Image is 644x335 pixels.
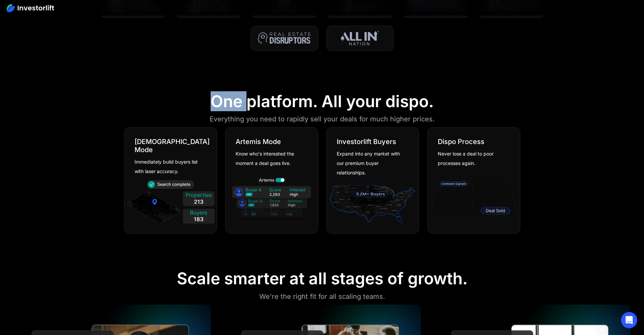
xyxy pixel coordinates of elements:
[210,114,435,124] div: Everything you need to rapidly sell your deals for much higher prices.
[259,291,385,302] div: We're the right fit for all scaling teams.
[236,149,303,168] div: Know who's interested the moment a deal goes live.
[337,149,404,177] div: Expand into any market with our premium buyer relationships.
[211,92,434,111] div: One platform. All your dispo.
[621,312,637,328] div: Open Intercom Messenger
[236,138,281,146] div: Artemis Mode
[177,269,468,288] div: Scale smarter at all stages of growth.
[135,157,201,176] div: Immediately build buyers list with laser accuracy.
[438,149,505,168] div: Never lose a deal to poor processes again.
[337,138,396,146] div: Investorlift Buyers
[135,138,210,154] div: [DEMOGRAPHIC_DATA] Mode
[438,138,484,146] div: Dispo Process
